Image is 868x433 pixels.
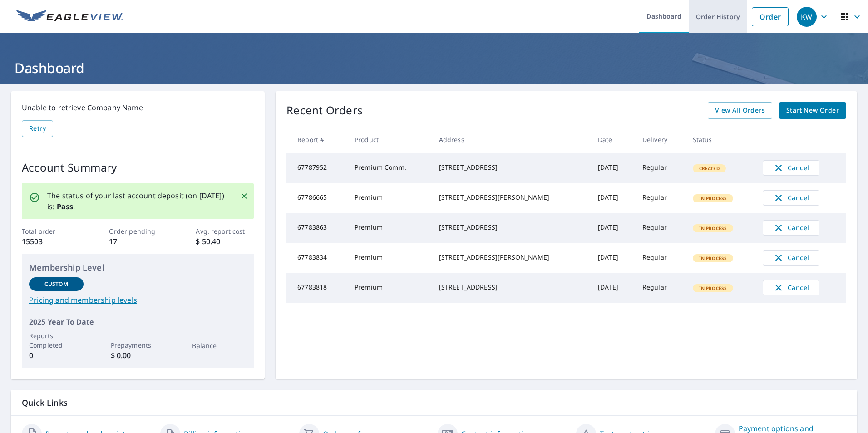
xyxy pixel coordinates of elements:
button: Cancel [763,160,819,176]
th: Date [591,126,635,153]
h1: Dashboard [11,59,857,77]
td: Premium Comm. [347,153,432,183]
p: $ 50.40 [196,236,254,247]
td: Premium [347,183,432,213]
a: Start New Order [779,102,846,119]
td: Premium [347,273,432,303]
td: Regular [635,273,686,303]
td: Regular [635,153,686,183]
p: The status of your last account deposit (on [DATE]) is: . [47,190,229,212]
span: Created [694,165,725,172]
div: KW [797,7,817,27]
p: 15503 [22,236,80,247]
p: Total order [22,226,80,236]
button: Cancel [763,250,819,266]
td: [DATE] [591,153,635,183]
p: Recent Orders [286,102,363,119]
p: Avg. report cost [196,226,254,236]
div: [STREET_ADDRESS] [439,283,583,292]
span: Retry [29,123,46,134]
td: Premium [347,243,432,273]
a: Order [752,7,789,26]
span: Cancel [772,222,810,233]
th: Report # [286,126,347,153]
p: 0 [29,350,84,361]
p: Unable to retrieve Company Name [22,102,254,113]
button: Cancel [763,280,819,295]
a: View All Orders [708,102,772,119]
p: $ 0.00 [111,350,165,361]
p: Account Summary [22,159,254,176]
p: Balance [192,341,247,350]
th: Address [432,126,591,153]
button: Cancel [763,220,819,236]
p: 2025 Year To Date [29,316,247,327]
td: 67783863 [286,213,347,243]
p: Reports Completed [29,331,84,350]
p: Prepayments [111,340,165,350]
span: Cancel [772,252,810,263]
div: [STREET_ADDRESS] [439,163,583,172]
td: 67783834 [286,243,347,273]
td: Premium [347,213,432,243]
td: Regular [635,213,686,243]
td: [DATE] [591,273,635,303]
button: Close [238,190,250,202]
a: Pricing and membership levels [29,295,247,305]
span: Cancel [772,162,810,173]
td: 67783818 [286,273,347,303]
td: 67786665 [286,183,347,213]
img: EV Logo [16,10,123,24]
td: Regular [635,183,686,213]
b: Pass [57,202,74,212]
p: Quick Links [22,397,846,408]
p: Order pending [109,226,167,236]
div: [STREET_ADDRESS][PERSON_NAME] [439,253,583,262]
p: 17 [109,236,167,247]
div: [STREET_ADDRESS] [439,223,583,232]
span: In Process [694,285,733,291]
div: [STREET_ADDRESS][PERSON_NAME] [439,193,583,202]
th: Status [686,126,756,153]
td: [DATE] [591,213,635,243]
p: Custom [44,280,68,288]
span: In Process [694,225,733,231]
span: View All Orders [715,105,765,116]
td: [DATE] [591,183,635,213]
span: Start New Order [786,105,839,116]
span: Cancel [772,282,810,293]
span: Cancel [772,192,810,203]
th: Product [347,126,432,153]
span: In Process [694,195,733,202]
td: [DATE] [591,243,635,273]
button: Retry [22,120,53,137]
span: In Process [694,255,733,261]
p: Membership Level [29,261,247,274]
td: 67787952 [286,153,347,183]
td: Regular [635,243,686,273]
button: Cancel [763,190,819,206]
th: Delivery [635,126,686,153]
